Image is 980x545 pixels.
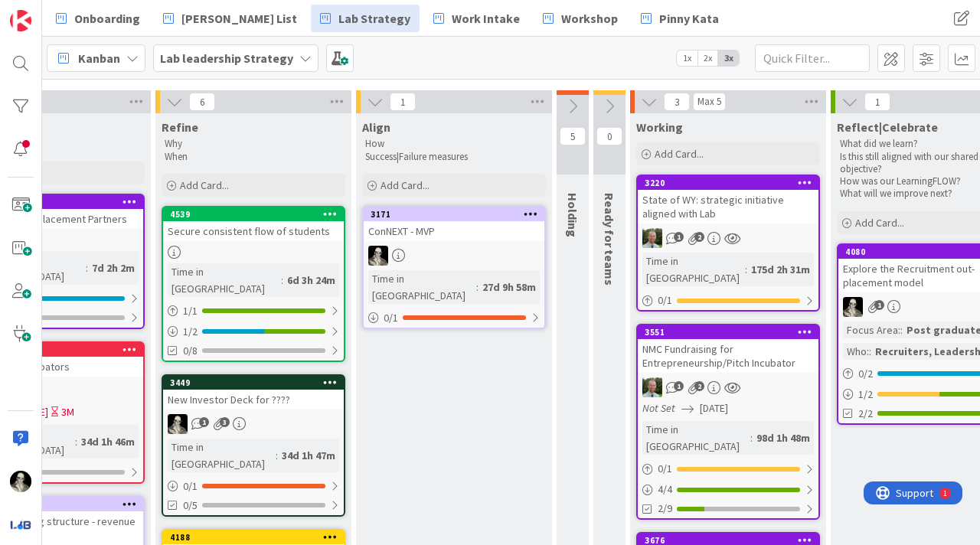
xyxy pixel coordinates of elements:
div: 4539Secure consistent flow of students [163,207,344,241]
span: Holding [565,193,580,237]
span: 1 [674,381,684,391]
span: 0/5 [183,498,198,514]
img: Visit kanbanzone.com [10,10,31,31]
div: 27d 9h 58m [479,279,540,295]
span: 6 [189,93,215,111]
span: 3x [718,51,739,66]
span: Working [636,119,683,135]
span: 1 / 2 [183,324,198,340]
span: 0 / 1 [183,478,198,494]
div: Time in [GEOGRAPHIC_DATA] [368,270,476,304]
div: 1 [80,6,83,18]
div: 98d 1h 48m [753,429,814,446]
div: 3551 [645,327,818,338]
div: Time in [GEOGRAPHIC_DATA] [642,253,745,286]
span: 1x [677,51,697,66]
div: Time in [GEOGRAPHIC_DATA] [168,263,281,297]
span: Onboarding [74,9,140,28]
span: 2 [694,381,704,391]
div: Focus Area: [843,321,900,338]
span: 2x [697,51,718,66]
img: WS [368,246,388,266]
div: SH [638,228,818,248]
a: Workshop [534,5,627,32]
span: Kanban [78,49,120,67]
div: 3171 [364,207,544,221]
span: Pinny Kata [659,9,719,28]
img: SH [642,228,662,248]
a: [PERSON_NAME] List [154,5,306,32]
div: 4539 [170,209,344,220]
span: 2/9 [658,501,672,517]
span: 3 [220,417,230,427]
span: 5 [560,127,586,145]
div: Secure consistent flow of students [163,221,344,241]
a: Onboarding [47,5,149,32]
span: 0 [596,127,622,145]
input: Quick Filter... [755,44,870,72]
div: 3220 [638,176,818,190]
div: Time in [GEOGRAPHIC_DATA] [642,421,750,455]
span: Add Card... [180,178,229,192]
span: Reflect|Celebrate [837,119,938,135]
div: State of WY: strategic initiative aligned with Lab [638,190,818,224]
span: : [276,447,278,464]
span: 1 [864,93,890,111]
span: 0 / 2 [858,366,873,382]
div: 4188 [170,532,344,543]
span: Ready for teams [602,193,617,286]
a: 3220State of WY: strategic initiative aligned with LabSHTime in [GEOGRAPHIC_DATA]:175d 2h 31m0/1 [636,175,820,312]
span: 2/2 [858,406,873,422]
span: Lab Strategy [338,9,410,28]
span: Support [32,2,70,21]
div: ConNEXT - MVP [364,221,544,241]
span: 0 / 1 [658,461,672,477]
div: 34d 1h 46m [77,433,139,450]
a: Lab Strategy [311,5,420,32]
span: : [476,279,479,295]
span: 1 / 1 [183,303,198,319]
div: 3171ConNEXT - MVP [364,207,544,241]
span: Add Card... [855,216,904,230]
span: 1 [874,300,884,310]
div: Max 5 [697,98,721,106]
div: 0/1 [638,459,818,478]
p: Success|Failure measures [365,151,543,163]
img: WS [168,414,188,434]
div: NMC Fundraising for Entrepreneurship/Pitch Incubator [638,339,818,373]
p: How [365,138,543,150]
img: WS [843,297,863,317]
span: [PERSON_NAME] List [181,9,297,28]
span: 3 [664,93,690,111]
span: Work Intake [452,9,520,28]
span: 1 / 2 [858,387,873,403]
a: 4539Secure consistent flow of studentsTime in [GEOGRAPHIC_DATA]:6d 3h 24m1/11/20/8 [162,206,345,362]
div: 3220State of WY: strategic initiative aligned with Lab [638,176,818,224]
span: Refine [162,119,198,135]
span: Add Card... [655,147,704,161]
span: [DATE] [700,400,728,416]
div: 1/1 [163,302,344,321]
span: Workshop [561,9,618,28]
div: 3551 [638,325,818,339]
span: Align [362,119,390,135]
p: Why [165,138,342,150]
span: : [281,272,283,289]
div: 0/1 [163,477,344,496]
div: 4/4 [638,480,818,499]
a: 3449New Investor Deck for ????WSTime in [GEOGRAPHIC_DATA]:34d 1h 47m0/10/5 [162,374,345,517]
span: : [86,259,88,276]
span: Add Card... [381,178,430,192]
div: 7d 2h 2m [88,259,139,276]
div: 6d 3h 24m [283,272,339,289]
span: : [75,433,77,450]
span: 0 / 1 [384,310,398,326]
div: 0/1 [638,291,818,310]
div: 1/2 [163,322,344,341]
span: 0/8 [183,343,198,359]
a: Pinny Kata [632,5,728,32]
div: 3551NMC Fundraising for Entrepreneurship/Pitch Incubator [638,325,818,373]
div: 0/1 [364,308,544,328]
div: Who: [843,343,869,360]
img: avatar [10,514,31,535]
